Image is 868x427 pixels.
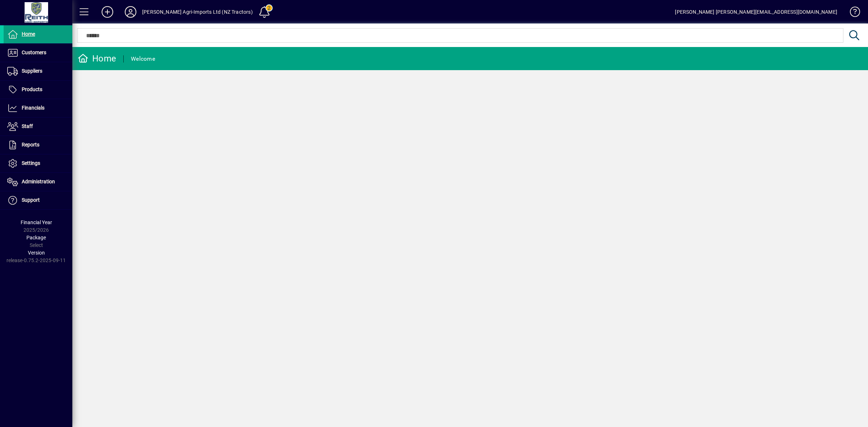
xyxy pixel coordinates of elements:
[4,81,72,99] a: Products
[675,6,837,18] div: [PERSON_NAME] [PERSON_NAME][EMAIL_ADDRESS][DOMAIN_NAME]
[4,99,72,117] a: Financials
[131,53,155,65] div: Welcome
[4,62,72,80] a: Suppliers
[26,235,46,240] span: Package
[28,250,45,256] span: Version
[4,118,72,136] a: Staff
[22,68,42,74] span: Suppliers
[22,86,42,92] span: Products
[22,179,55,184] span: Administration
[22,142,39,148] span: Reports
[119,5,142,18] button: Profile
[4,44,72,62] a: Customers
[4,136,72,154] a: Reports
[4,154,72,172] a: Settings
[22,123,33,129] span: Staff
[96,5,119,18] button: Add
[22,31,35,37] span: Home
[142,6,253,18] div: [PERSON_NAME] Agri-Imports Ltd (NZ Tractors)
[22,105,44,111] span: Financials
[21,219,52,225] span: Financial Year
[22,160,40,166] span: Settings
[78,53,116,64] div: Home
[4,191,72,209] a: Support
[844,1,859,25] a: Knowledge Base
[22,50,46,55] span: Customers
[22,197,40,203] span: Support
[4,173,72,191] a: Administration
